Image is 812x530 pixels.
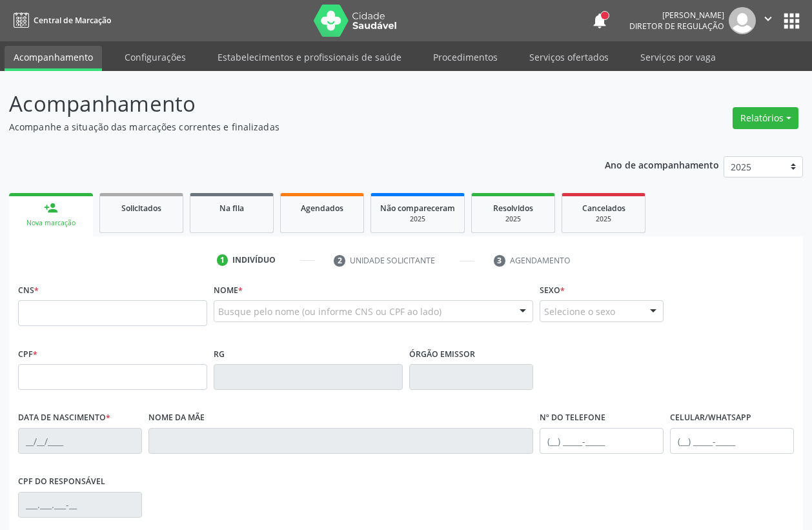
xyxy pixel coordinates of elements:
[780,10,803,32] button: apps
[591,12,609,30] button: notifications
[540,408,605,428] label: Nº do Telefone
[380,214,455,224] div: 2025
[214,280,243,300] label: Nome
[540,428,664,454] input: (__) _____-_____
[9,120,565,134] p: Acompanhe a situação das marcações correntes e finalizadas
[5,46,102,71] a: Acompanhamento
[34,15,111,26] span: Central de Marcação
[44,201,58,215] div: person_add
[18,428,142,454] input: __/__/____
[380,203,455,214] span: Não compareceram
[18,472,105,492] label: CPF do responsável
[629,21,724,32] span: Diretor de regulação
[481,214,545,224] div: 2025
[218,305,442,318] span: Busque pelo nome (ou informe CNS ou CPF ao lado)
[217,254,228,266] div: 1
[9,10,111,31] a: Central de Marcação
[733,107,798,129] button: Relatórios
[571,214,636,224] div: 2025
[214,344,225,364] label: RG
[629,10,724,21] div: [PERSON_NAME]
[219,203,244,214] span: Na fila
[520,46,618,68] a: Serviços ofertados
[18,344,37,364] label: CPF
[301,203,343,214] span: Agendados
[9,88,565,120] p: Acompanhamento
[424,46,507,68] a: Procedimentos
[18,492,142,518] input: ___.___.___-__
[582,203,625,214] span: Cancelados
[493,203,533,214] span: Resolvidos
[208,46,411,68] a: Estabelecimentos e profissionais de saúde
[18,280,39,300] label: CNS
[232,254,276,266] div: Indivíduo
[761,12,775,26] i: 
[605,156,719,172] p: Ano de acompanhamento
[540,280,565,300] label: Sexo
[121,203,161,214] span: Solicitados
[631,46,725,68] a: Serviços por vaga
[670,408,751,428] label: Celular/WhatsApp
[18,218,84,228] div: Nova marcação
[18,408,110,428] label: Data de nascimento
[116,46,195,68] a: Configurações
[148,408,205,428] label: Nome da mãe
[409,344,475,364] label: Órgão emissor
[729,7,756,34] img: img
[670,428,794,454] input: (__) _____-_____
[544,305,615,318] span: Selecione o sexo
[756,7,780,34] button: 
